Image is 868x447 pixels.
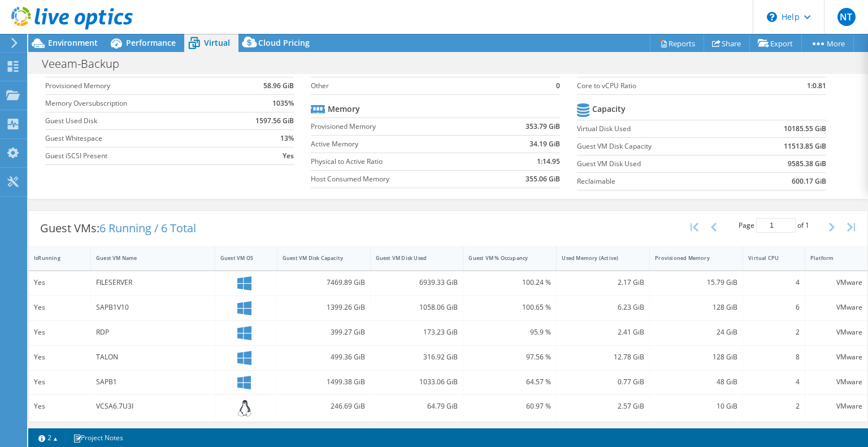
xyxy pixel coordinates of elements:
[126,37,176,48] span: Performance
[562,301,644,314] div: 6.23 GiB
[376,326,458,338] div: 173.23 GiB
[655,400,737,413] div: 10 GiB
[29,211,207,246] div: Guest VMs:
[34,400,85,413] div: Yes
[280,133,294,144] b: 13%
[562,400,644,413] div: 2.57 GiB
[577,141,740,152] label: Guest VM Disk Capacity
[45,98,229,109] label: Memory Oversubscription
[837,8,856,26] span: NT
[96,376,210,388] div: SAPB1
[748,326,800,338] div: 2
[810,400,862,413] div: VMware
[784,123,826,134] b: 10185.55 GiB
[807,80,826,92] b: 1:0.81
[376,351,458,363] div: 316.92 GiB
[220,254,258,262] div: Guest VM OS
[650,34,704,52] a: Reports
[577,158,740,170] label: Guest VM Disk Used
[311,80,548,92] label: Other
[577,176,740,187] label: Reclaimable
[34,376,85,388] div: Yes
[655,276,737,289] div: 15.79 GiB
[468,276,551,289] div: 100.24 %
[748,400,800,413] div: 2
[749,34,802,52] a: Export
[655,326,737,338] div: 24 GiB
[592,103,626,115] b: Capacity
[34,254,72,262] div: IsRunning
[810,376,862,388] div: VMware
[283,376,365,388] div: 1499.38 GiB
[376,301,458,314] div: 1058.06 GiB
[556,80,560,92] b: 0
[65,431,131,445] a: Project Notes
[756,218,796,233] input: jump to page
[255,115,294,127] b: 1597.56 GiB
[34,351,85,363] div: Yes
[655,351,737,363] div: 128 GiB
[376,400,458,413] div: 64.79 GiB
[526,173,560,185] b: 355.06 GiB
[96,351,210,363] div: TALON
[283,301,365,314] div: 1399.26 GiB
[810,254,849,262] div: Platform
[810,326,862,338] div: VMware
[739,218,809,233] span: Page of
[810,276,862,289] div: VMware
[283,150,294,162] b: Yes
[562,326,644,338] div: 2.41 GiB
[792,176,826,187] b: 600.17 GiB
[258,37,310,48] span: Cloud Pricing
[748,276,800,289] div: 4
[577,123,740,134] label: Virtual Disk Used
[805,220,809,230] span: 1
[468,400,551,413] div: 60.97 %
[283,326,365,338] div: 399.27 GiB
[468,254,537,262] div: Guest VM % Occupancy
[748,254,786,262] div: Virtual CPU
[96,254,196,262] div: Guest VM Name
[45,115,229,127] label: Guest Used Disk
[537,156,560,167] b: 1:14.95
[801,34,854,52] a: More
[526,121,560,132] b: 353.79 GiB
[311,121,488,132] label: Provisioned Memory
[34,301,85,314] div: Yes
[788,158,826,170] b: 9585.38 GiB
[748,376,800,388] div: 4
[468,326,551,338] div: 95.9 %
[96,326,210,338] div: RDP
[283,400,365,413] div: 246.69 GiB
[748,301,800,314] div: 6
[45,133,229,144] label: Guest Whitespace
[562,276,644,289] div: 2.17 GiB
[96,400,210,413] div: VCSA6.7U3I
[562,254,631,262] div: Used Memory (Active)
[45,150,229,162] label: Guest iSCSI Present
[328,103,360,115] b: Memory
[468,301,551,314] div: 100.65 %
[99,220,196,236] span: 6 Running / 6 Total
[530,138,560,150] b: 34.19 GiB
[748,351,800,363] div: 8
[810,301,862,314] div: VMware
[45,80,229,92] label: Provisioned Memory
[468,351,551,363] div: 97.56 %
[34,276,85,289] div: Yes
[810,351,862,363] div: VMware
[376,276,458,289] div: 6939.33 GiB
[311,156,488,167] label: Physical to Active Ratio
[96,276,210,289] div: FILESERVER
[31,431,66,445] a: 2
[577,80,769,92] label: Core to vCPU Ratio
[376,376,458,388] div: 1033.06 GiB
[283,351,365,363] div: 499.36 GiB
[48,37,98,48] span: Environment
[96,301,210,314] div: SAPB1V10
[655,254,724,262] div: Provisioned Memory
[655,376,737,388] div: 48 GiB
[655,301,737,314] div: 128 GiB
[283,254,351,262] div: Guest VM Disk Capacity
[204,37,230,48] span: Virtual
